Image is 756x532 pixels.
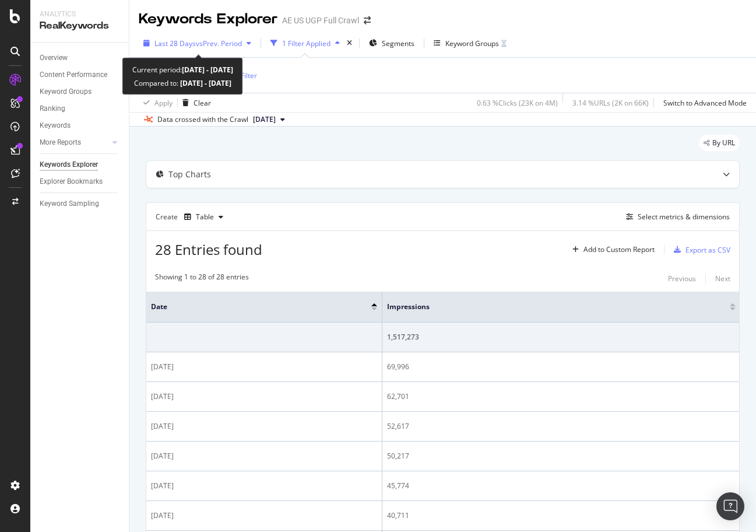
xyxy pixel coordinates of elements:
div: [DATE] [151,362,377,372]
div: 45,774 [387,481,736,491]
div: 69,996 [387,362,736,372]
div: Clear [194,98,211,108]
button: Last 28 DaysvsPrev. Period [139,34,256,52]
div: Keyword Groups [40,86,92,98]
div: Next [715,274,730,283]
div: Keywords Explorer [40,159,98,171]
span: Last 28 Days [154,38,196,48]
div: Data crossed with the Crawl [157,114,248,125]
button: Segments [364,34,419,52]
div: Showing 1 to 28 of 28 entries [155,272,249,286]
div: Explorer Bookmarks [40,176,103,188]
div: Previous [668,274,696,283]
div: 3.14 % URLs ( 2K on 66K ) [572,98,649,108]
div: Analytics [40,9,119,19]
div: RealKeywords [40,19,119,33]
div: 1,517,273 [387,332,736,342]
div: arrow-right-arrow-left [364,16,371,24]
div: Keywords Explorer [139,9,277,29]
a: Content Performance [40,69,121,81]
div: Current period: [132,63,233,76]
div: [DATE] [151,421,377,432]
a: More Reports [40,136,109,149]
button: Previous [668,272,696,286]
div: Keyword Sampling [40,198,99,210]
a: Ranking [40,103,121,115]
div: Open Intercom Messenger [716,492,744,520]
div: legacy label [699,135,740,151]
a: Keyword Groups [40,86,121,98]
div: Add to Custom Report [583,246,655,253]
button: Clear [178,93,211,112]
b: [DATE] - [DATE] [182,65,233,75]
button: [DATE] [248,113,290,127]
a: Overview [40,52,121,64]
a: Keyword Sampling [40,198,121,210]
div: More Reports [40,136,81,149]
button: Apply [139,93,173,112]
div: Apply [154,98,173,108]
button: Switch to Advanced Mode [659,93,747,112]
div: [DATE] [151,481,377,491]
div: 52,617 [387,421,736,432]
a: Explorer Bookmarks [40,176,121,188]
button: 1 Filter Applied [266,34,344,52]
div: Compared to: [134,76,231,90]
button: Export as CSV [669,240,730,259]
div: [DATE] [151,510,377,521]
a: Keywords Explorer [40,159,121,171]
button: Add to Custom Report [568,240,655,259]
div: [DATE] [151,451,377,461]
span: By URL [712,139,735,146]
div: Overview [40,52,68,64]
b: [DATE] - [DATE] [178,78,231,88]
div: AE US UGP Full Crawl [282,15,359,26]
button: Select metrics & dimensions [621,210,730,224]
div: Table [196,213,214,220]
span: Segments [382,38,414,48]
div: Create [156,208,228,226]
div: 0.63 % Clicks ( 23K on 4M ) [477,98,558,108]
div: Select metrics & dimensions [638,212,730,222]
div: 62,701 [387,391,736,402]
div: Switch to Advanced Mode [663,98,747,108]
span: Impressions [387,302,712,312]
div: Keywords [40,120,71,132]
div: Ranking [40,103,65,115]
a: Keywords [40,120,121,132]
span: Date [151,302,354,312]
span: 2025 Aug. 8th [253,114,276,125]
div: [DATE] [151,391,377,402]
div: Top Charts [168,169,211,180]
div: 40,711 [387,510,736,521]
div: times [344,37,354,49]
button: Table [180,208,228,226]
button: Next [715,272,730,286]
div: Content Performance [40,69,107,81]
button: Keyword Groups [429,34,511,52]
div: 1 Filter Applied [282,38,330,48]
span: 28 Entries found [155,240,262,259]
div: 50,217 [387,451,736,461]
div: Export as CSV [685,245,730,255]
div: Keyword Groups [445,38,499,48]
span: vs Prev. Period [196,38,242,48]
